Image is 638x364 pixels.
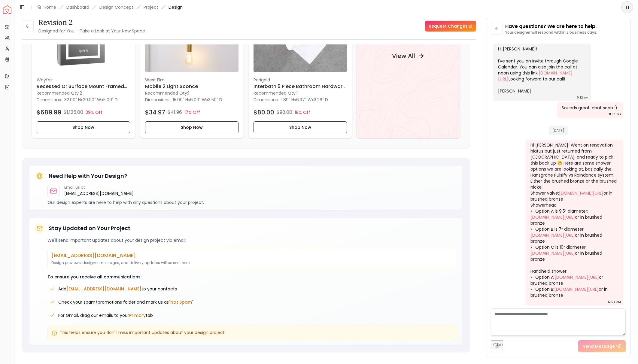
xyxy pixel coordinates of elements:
[37,83,130,90] h6: Recessed or Surface Mount Framed LED Medicine Cabinet with Mirror & 3 Adjustable Shelves
[314,97,328,103] span: 3.26" D
[145,77,238,83] p: West Elm
[145,90,238,96] p: Recommended Qty: 1
[3,5,11,14] a: Spacejoy
[86,109,102,115] p: 39% Off
[47,237,457,243] p: We'll send important updates about your design project via email:
[530,232,575,238] a: [DOMAIN_NAME][URL]
[51,252,454,259] p: [EMAIL_ADDRESS][DOMAIN_NAME]
[37,108,61,117] h4: $689.99
[254,96,279,103] p: Dimensions:
[530,142,617,298] div: Hi [PERSON_NAME]! Went on renovation hiatus but just returned from [GEOGRAPHIC_DATA], and ready t...
[621,1,633,13] button: TI
[66,286,141,292] span: [EMAIL_ADDRESS][DOMAIN_NAME]
[64,97,81,103] span: 32.00" H
[99,4,133,10] li: Design Concept
[37,121,130,133] button: Shop Now
[208,97,222,103] span: 3.50" D
[254,83,347,90] h6: Interbath 5 Piece Bathroom Hardware Set Toilet Paper Holder
[36,4,183,10] nav: breadcrumb
[505,30,597,35] p: Your designer will respond within 2 business days.
[58,312,153,318] span: For Gmail, drag our emails to your tab
[505,23,597,30] p: Have questions? We are here to help.
[173,97,222,103] p: x x
[144,4,158,10] a: Project
[425,21,476,32] a: Request Changes
[295,109,310,115] p: 18% Off
[145,96,170,103] p: Dimensions:
[103,97,118,103] span: 5.00" D
[49,224,130,232] h5: Stay Updated on Your Project
[58,299,193,305] span: Check your spam/promotions folder and mark us as
[554,274,599,280] a: [DOMAIN_NAME][URL]
[530,214,575,220] a: [DOMAIN_NAME][URL]
[281,97,328,103] p: x x
[530,250,575,256] a: [DOMAIN_NAME][URL]
[392,52,415,60] h4: View All
[562,105,617,111] div: Sounds great, chat soon :)
[51,260,454,265] p: Design previews, designer messages, and delivery updates will be sent here
[37,90,130,96] p: Recommended Qty: 2
[254,108,274,117] h4: $80.00
[38,28,145,34] small: Designed for You – Take a Look at Your New Space
[169,4,183,10] span: Design
[145,121,238,133] button: Shop Now
[169,299,193,305] span: "Not Spam"
[145,83,238,90] h6: Mobile 2 Light Sconce
[47,274,457,280] p: To ensure you receive all communications:
[37,96,62,103] p: Dimensions:
[281,97,294,103] span: 1.89" H
[184,109,200,115] p: 17% Off
[554,286,599,292] a: [DOMAIN_NAME][URL]
[254,77,347,83] p: Perigold
[173,97,188,103] span: 15.00" H
[498,70,573,82] a: [DOMAIN_NAME][URL]
[254,90,347,96] p: Recommended Qty: 1
[609,111,621,117] div: 11:45 AM
[3,5,11,14] img: Spacejoy Logo
[83,97,101,103] span: 20.00" W
[498,46,585,94] div: Hi [PERSON_NAME]! I’ve sent you an invite through Google Calendar. You can also join the call at ...
[254,121,347,133] button: Shop Now
[60,329,226,335] span: This helps ensure you don't miss important updates about your design project.
[577,95,588,101] div: 9:32 AM
[44,4,56,10] a: Home
[129,312,146,318] span: Primary
[559,190,603,196] a: [DOMAIN_NAME][URL]
[190,97,206,103] span: 6.00" W
[622,2,633,13] span: TI
[608,299,621,305] div: 12:05 AM
[64,185,134,190] p: Email us at
[168,109,182,116] p: $41.96
[277,109,292,116] p: $98.00
[38,18,145,27] h3: Revision 2
[296,97,312,103] span: 6.37" W
[66,4,89,10] a: Dashboard
[145,108,165,117] h4: $34.97
[58,286,177,292] span: Add to your contacts
[49,172,127,180] h5: Need Help with Your Design?
[64,190,134,197] a: [EMAIL_ADDRESS][DOMAIN_NAME]
[64,97,118,103] p: x x
[64,109,83,116] p: $1,125.00
[37,77,130,83] p: Wayfair
[549,126,568,135] span: [DATE]
[47,199,457,205] p: Our design experts are here to help with any questions about your project.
